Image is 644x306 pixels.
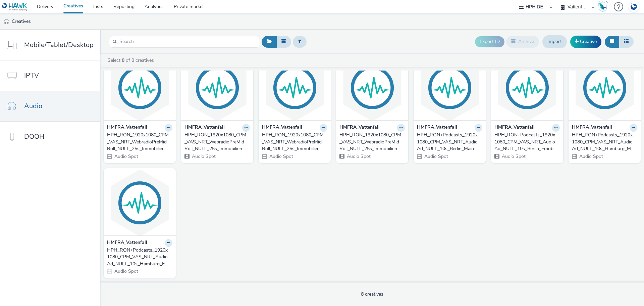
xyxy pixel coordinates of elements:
span: Audio Spot [269,153,293,160]
strong: HMFRA_Vattenfall [107,239,147,247]
span: Mobile/Tablet/Desktop [24,40,94,50]
img: Account DE [629,1,639,12]
button: Grid [605,36,619,47]
span: DOOH [24,132,44,141]
img: audio [3,18,10,25]
button: Table [619,36,634,47]
a: HPH_RON_1920x1080_CPM_VAS_NRT_WebradioPreMidRoll_NULL_25s_ImmobilienbesitzerE30-45+PLZ_Photovolta... [339,132,405,152]
img: HPH_RON+Podcasts_1920x1080_CPM_VAS_NRT_AudioAd_NULL_10s_Hamburg_Main visual [570,55,639,120]
div: HPH_RON+Podcasts_1920x1080_CPM_VAS_NRT_AudioAd_NULL_10s_Berlin_Main [417,132,480,152]
div: HPH_RON_1920x1080_CPM_VAS_NRT_WebradioPreMidRoll_NULL_25s_ImmobilienbesitzerE46-79+PLZ_Photovolta... [184,132,247,152]
a: HPH_RON_1920x1080_CPM_VAS_NRT_WebradioPreMidRoll_NULL_25s_ImmobilienbesitzerE46-79+PLZ_Photovolta... [184,132,250,152]
div: HPH_RON+Podcasts_1920x1080_CPM_VAS_NRT_AudioAd_NULL_10s_Berlin_Emobility [494,132,557,152]
strong: HMFRA_Vattenfall [339,124,380,132]
span: Audio Spot [424,153,448,160]
div: HPH_RON+Podcasts_1920x1080_CPM_VAS_NRT_AudioAd_NULL_10s_Hamburg_Main [572,132,635,152]
span: Audio Spot [501,153,526,160]
span: Audio Spot [191,153,216,160]
div: HPH_RON+Podcasts_1920x1080_CPM_VAS_NRT_AudioAd_NULL_10s_Hamburg_Emobility [107,247,170,267]
a: Creative [570,36,601,48]
img: undefined Logo [2,3,28,11]
a: HPH_RON+Podcasts_1920x1080_CPM_VAS_NRT_AudioAd_NULL_10s_Berlin_Emobility [494,132,560,152]
img: HPH_RON+Podcasts_1920x1080_CPM_VAS_NRT_AudioAd_NULL_10s_Berlin_Emobility visual [493,55,561,120]
img: HPH_RON+Podcasts_1920x1080_CPM_VAS_NRT_AudioAd_NULL_10s_Hamburg_Emobility visual [105,170,174,235]
div: HPH_RON_1920x1080_CPM_VAS_NRT_WebradioPreMidRoll_NULL_25s_ImmobilienbesitzerE46-79+PLZ_Waermepump... [262,132,325,152]
strong: HMFRA_Vattenfall [572,124,612,132]
strong: HMFRA_Vattenfall [262,124,302,132]
span: Audio Spot [114,153,138,160]
a: Select of 8 creatives [107,57,157,63]
div: HPH_RON_1920x1080_CPM_VAS_NRT_WebradioPreMidRoll_NULL_25s_ImmobilienbesitzerE30-45+PLZ_Photovolta... [339,132,402,152]
img: HPH_RON_1920x1080_CPM_VAS_NRT_WebradioPreMidRoll_NULL_25s_ImmobilienbesitzerE46-79+PLZ_Waermepump... [260,55,329,120]
a: HPH_RON+Podcasts_1920x1080_CPM_VAS_NRT_AudioAd_NULL_10s_Hamburg_Main [572,132,637,152]
a: HPH_RON_1920x1080_CPM_VAS_NRT_WebradioPreMidRoll_NULL_25s_ImmobilienbesitzerE30-45+PLZ_Waermepump... [107,132,172,152]
strong: HMFRA_Vattenfall [184,124,225,132]
strong: 8 [122,57,124,63]
img: HPH_RON_1920x1080_CPM_VAS_NRT_WebradioPreMidRoll_NULL_25s_ImmobilienbesitzerE46-79+PLZ_Photovolta... [183,55,252,120]
div: HPH_RON_1920x1080_CPM_VAS_NRT_WebradioPreMidRoll_NULL_25s_ImmobilienbesitzerE30-45+PLZ_Waermepump... [107,132,170,152]
span: Audio Spot [346,153,371,160]
strong: HMFRA_Vattenfall [494,124,535,132]
a: HPH_RON+Podcasts_1920x1080_CPM_VAS_NRT_AudioAd_NULL_10s_Berlin_Main [417,132,482,152]
span: Audio [24,101,42,111]
button: Archive [506,36,539,47]
img: HPH_RON_1920x1080_CPM_VAS_NRT_WebradioPreMidRoll_NULL_25s_ImmobilienbesitzerE30-45+PLZ_Photovolta... [338,55,407,120]
span: IPTV [24,71,39,80]
strong: HMFRA_Vattenfall [107,124,147,132]
span: Audio Spot [579,153,603,160]
a: HPH_RON+Podcasts_1920x1080_CPM_VAS_NRT_AudioAd_NULL_10s_Hamburg_Emobility [107,247,172,267]
span: 8 creatives [361,291,383,297]
button: Export ID [475,36,504,47]
a: Import [542,35,567,48]
img: HPH_RON+Podcasts_1920x1080_CPM_VAS_NRT_AudioAd_NULL_10s_Berlin_Main visual [415,55,484,120]
span: Audio Spot [114,268,138,274]
strong: HMFRA_Vattenfall [417,124,457,132]
a: Hawk Academy [598,1,610,12]
input: Search... [109,36,260,48]
img: Hawk Academy [598,1,608,12]
img: HPH_RON_1920x1080_CPM_VAS_NRT_WebradioPreMidRoll_NULL_25s_ImmobilienbesitzerE30-45+PLZ_Waermepump... [105,55,174,120]
a: HPH_RON_1920x1080_CPM_VAS_NRT_WebradioPreMidRoll_NULL_25s_ImmobilienbesitzerE46-79+PLZ_Waermepump... [262,132,327,152]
